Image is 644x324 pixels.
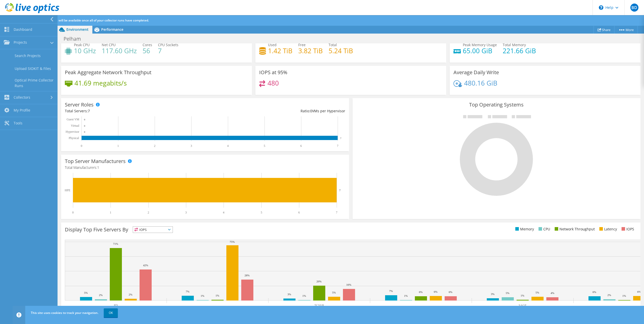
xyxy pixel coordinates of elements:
text: 42% [143,264,148,267]
text: 1 [110,211,111,214]
text: 7 [336,211,337,214]
text: 7 [339,189,341,192]
span: 7 [88,109,90,113]
span: Environment [66,27,89,32]
text: HPE [65,188,70,192]
text: 2 [148,211,149,214]
span: Peak CPU [74,42,90,47]
h4: 56 [143,48,152,53]
span: IOPS [133,227,173,233]
text: 3 [185,211,187,214]
text: 20% [316,280,321,283]
text: 0 [84,125,85,127]
text: 75% [230,240,235,243]
text: PD [114,304,118,307]
text: 1 [117,144,119,148]
text: 0 [84,131,85,133]
li: IOPS [620,226,634,232]
text: 3% [491,292,495,295]
text: 1% [302,294,306,297]
text: 7% [389,289,393,292]
text: 6% [419,290,423,293]
span: This site uses cookies to track your navigation. [31,311,98,315]
div: Ratio: VMs per Hypervisor [205,108,345,114]
text: 7 [340,137,341,140]
h4: 7 [158,48,178,53]
text: 2 [154,144,155,148]
h4: 10 GHz [74,48,96,53]
span: Used [268,42,277,47]
span: Cores [143,42,152,47]
h4: 65.00 GiB [463,48,497,53]
text: 4% [551,291,554,294]
h4: 117.60 GHz [102,48,137,53]
text: Hypervisor [66,130,79,133]
text: 2% [129,293,132,296]
h4: 5.24 TiB [329,48,353,53]
span: Additional analysis will be available once all of your collector runs have completed. [31,18,149,22]
text: 16% [346,283,351,286]
h1: Pelham [61,36,89,42]
text: SAGE [519,304,526,307]
a: OK [104,308,118,317]
text: 0 [81,144,82,148]
text: 6% [637,290,641,293]
span: Free [298,42,306,47]
text: 6 [300,144,302,148]
h4: 41.69 megabits/s [74,80,127,86]
text: 3 [191,144,192,148]
text: 2% [607,293,611,296]
h4: 480 [267,80,279,86]
text: 6% [593,290,596,293]
text: 1% [622,294,626,297]
svg: \n [599,5,603,10]
h3: Peak Aggregate Network Throughput [65,70,151,75]
h4: 3.82 TiB [298,48,323,53]
span: 1 [97,165,99,170]
h4: 221.66 GiB [503,48,536,53]
h3: IOPS at 95% [259,70,287,75]
span: BD [630,4,638,12]
span: Peak Memory Usage [463,42,497,47]
text: 1% [216,294,219,297]
text: 1% [201,294,204,297]
a: More [614,26,638,34]
li: Memory [514,226,534,232]
text: 6% [449,290,452,293]
text: 0 [84,118,85,121]
a: Share [594,26,614,34]
li: CPU [537,226,550,232]
text: 28% [245,274,250,277]
text: 2% [99,293,103,296]
span: CPU Sockets [158,42,178,47]
text: 5 [264,144,265,148]
text: Guest VM [67,118,79,121]
span: Net CPU [102,42,116,47]
text: 5% [535,291,539,294]
span: 0 [310,109,312,113]
span: Total Memory [503,42,526,47]
text: 3% [287,293,291,296]
h4: Total Manufacturers: [65,165,345,170]
text: Virtual [71,124,79,127]
text: 7% [186,290,190,293]
li: Latency [598,226,617,232]
text: Physical [69,136,79,140]
li: Network Throughput [553,226,595,232]
text: 5% [84,291,88,294]
text: 71% [113,242,118,245]
text: 1% [404,294,408,297]
span: Total [329,42,337,47]
text: 1% [521,294,524,297]
text: 4 [223,211,224,214]
text: 5 [261,211,262,214]
text: 6% [434,290,438,293]
text: 5% [332,291,336,294]
text: 6 [298,211,300,214]
h4: 1.42 TiB [268,48,292,53]
text: 7 [337,144,338,148]
h4: 480.16 GiB [464,80,497,86]
text: 4 [227,144,229,148]
text: 5% [506,291,509,294]
h3: Average Daily Write [453,70,499,75]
